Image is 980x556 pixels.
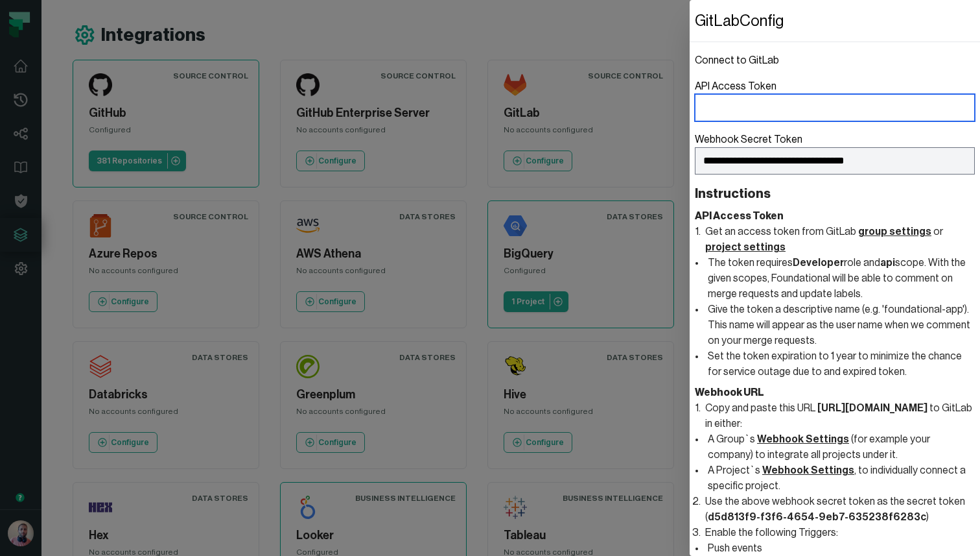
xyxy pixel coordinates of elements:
[762,465,854,476] a: Webhook Settings
[880,258,895,268] text: api
[757,434,849,444] a: Webhook Settings
[708,512,926,522] text: d5d813f9-f3f6-4654-9eb7-635238f6283c
[705,348,975,380] li: Set the token expiration to 1 year to minimize the chance for service outage due to and expired t...
[695,385,975,400] header: Webhook URL
[695,53,975,68] h1: Connect to GitLab
[695,208,975,224] header: API Access Token
[705,431,975,463] li: A Group`s (for example your company) to integrate all projects under it.
[705,463,975,494] li: A Project`s , to individually connect a specific project.
[817,403,927,413] text: [URL][DOMAIN_NAME]
[695,147,975,175] input: Webhook Secret Token
[705,242,786,252] a: project settings
[705,255,975,302] li: The token requires role and scope. With the given scopes, Foundational will be able to comment on...
[703,400,975,494] li: Copy and paste this URL to GitLab in either:
[705,540,975,556] li: Push events
[703,224,975,380] li: Get an access token from GitLab or
[695,79,975,121] label: API Access Token
[695,94,975,121] input: API Access Token
[695,185,975,203] header: Instructions
[695,132,975,175] label: Webhook Secret Token
[705,302,975,348] li: Give the token a descriptive name (e.g. 'foundational-app'). This name will appear as the user na...
[858,226,931,237] a: group settings
[703,494,975,525] li: Use the above webhook secret token as the secret token ( )
[793,258,844,268] text: Developer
